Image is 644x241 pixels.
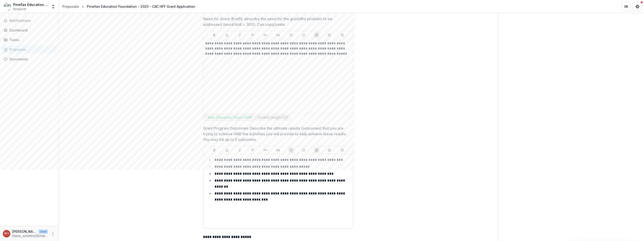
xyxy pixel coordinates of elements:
[61,3,197,10] nav: breadcrumb
[339,32,345,38] button: Align Right
[237,147,243,153] button: Italicize
[9,57,53,62] div: Documents
[12,229,37,234] p: [PERSON_NAME] <[EMAIL_ADDRESS][DOMAIN_NAME]> <[EMAIL_ADDRESS][DOMAIN_NAME]> <[EMAIL_ADDRESS][DOMA...
[2,36,57,44] a: Tasks
[314,32,319,38] button: Align Left
[224,32,230,38] button: Underline
[61,3,81,10] a: Proposals
[326,32,332,38] button: Align Center
[339,147,345,153] button: Align Right
[633,2,642,11] button: Get Help
[13,2,48,7] div: Pinellas Education Foundation, Inc
[2,46,57,53] a: Proposals
[263,147,268,153] button: Heading 1
[12,234,48,238] p: [EMAIL_ADDRESS][DOMAIN_NAME]
[2,17,57,24] button: Notifications
[275,147,281,153] button: Heading 2
[250,32,255,38] button: Strike
[326,147,332,153] button: Align Center
[2,55,57,63] a: Documents
[250,147,255,153] button: Strike
[224,147,230,153] button: Underline
[9,47,53,52] div: Proposals
[288,32,294,38] button: Bullet List
[50,2,57,11] button: Open entity switcher
[211,147,217,153] button: Bold
[208,116,252,120] p: Max Character Count: 2000
[288,147,294,153] button: Bullet List
[9,19,55,23] span: Notifications
[87,4,195,9] div: Pinellas Education Foundation - 2025 - CAC HFF Grant Application
[2,26,57,34] a: Dashboard
[257,116,288,120] p: Current length: 227
[203,125,350,142] p: Grant Program Outcomes: Describe the ultimate results (outcomes) that you are trying to achieve A...
[211,32,217,38] button: Bold
[203,16,350,27] p: Need for Grant: Briefly describe the need for the grant/the problem to be addressed (word limit =...
[301,32,307,38] button: Ordered List
[62,4,79,9] div: Proposals
[38,229,48,234] p: User
[13,7,26,11] span: Nonprofit
[314,147,319,153] button: Align Left
[50,231,56,237] button: More
[4,232,9,235] div: Wendy Chaves <chavesw@pcsb.org> <chavesw@pcsb.org> <chavesw@pcsb.org>
[275,32,281,38] button: Heading 2
[4,3,11,10] img: Pinellas Education Foundation, Inc
[9,28,53,33] div: Dashboard
[263,32,268,38] button: Heading 1
[621,2,631,11] button: Partners
[237,32,243,38] button: Italicize
[9,37,53,42] div: Tasks
[301,147,307,153] button: Ordered List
